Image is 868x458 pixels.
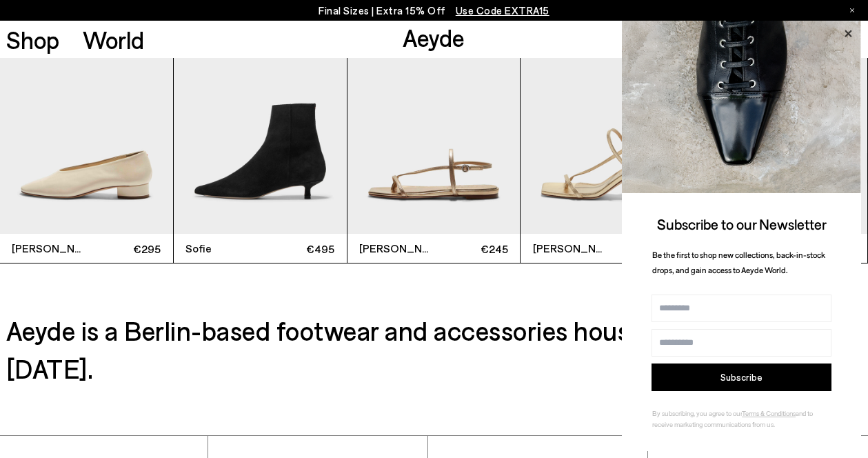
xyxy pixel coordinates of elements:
[403,23,465,52] a: Aeyde
[86,240,161,257] span: €295
[652,250,825,275] span: Be the first to shop new collections, back-in-stock drops, and gain access to Aeyde World.
[434,240,508,257] span: €245
[359,240,434,257] span: [PERSON_NAME]
[657,215,827,232] span: Subscribe to our Newsletter
[174,3,347,263] div: 2 / 6
[521,3,694,263] div: 4 / 6
[652,364,831,391] button: Subscribe
[6,312,862,388] h3: Aeyde is a Berlin-based footwear and accessories house founded in [DATE].
[652,409,742,417] span: By subscribing, you agree to our
[347,3,521,263] a: [PERSON_NAME] €245
[742,409,796,417] a: Terms & Conditions
[622,21,861,193] img: ca3f721fb6ff708a270709c41d776025.jpg
[347,3,521,234] img: Ella Leather Toe-Post Sandals
[12,240,86,257] span: [PERSON_NAME]
[260,240,334,257] span: €495
[607,240,682,257] span: €345
[521,3,694,234] img: Elise Leather Toe-Post Sandals
[456,4,549,17] span: Navigate to /collections/ss25-final-sizes
[521,3,694,263] a: [PERSON_NAME] €345
[6,28,59,52] a: Shop
[319,2,549,19] p: Final Sizes | Extra 15% Off
[533,240,607,257] span: [PERSON_NAME]
[174,3,347,234] img: Sofie Suede Ankle Boots
[174,3,347,263] a: Sofie €495
[83,28,144,52] a: World
[347,3,521,263] div: 3 / 6
[185,240,260,257] span: Sofie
